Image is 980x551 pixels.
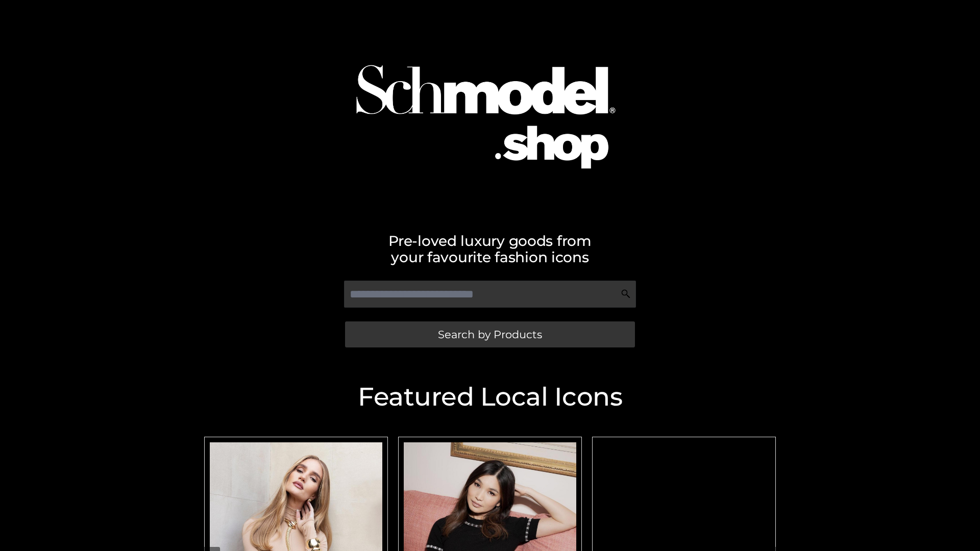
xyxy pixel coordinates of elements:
[199,233,781,265] h2: Pre-loved luxury goods from your favourite fashion icons
[345,321,635,347] a: Search by Products
[199,384,781,410] h2: Featured Local Icons​
[621,289,631,299] img: Search Icon
[438,329,542,340] span: Search by Products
